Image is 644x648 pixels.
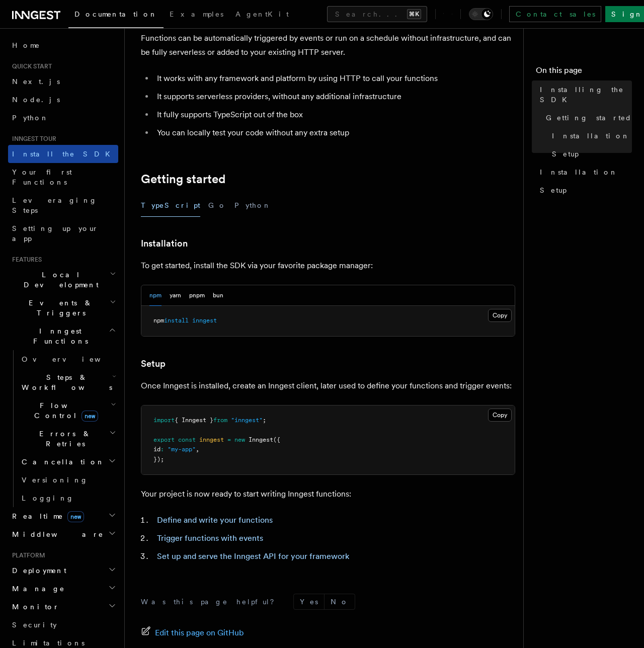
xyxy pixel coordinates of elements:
p: Was this page helpful? [141,597,281,607]
span: Documentation [74,10,157,18]
span: Manage [8,584,65,594]
span: new [67,511,84,522]
button: TypeScript [141,194,200,217]
a: Setup [548,145,632,163]
span: , [196,446,199,453]
a: Documentation [68,3,164,28]
button: Monitor [8,598,118,616]
a: Getting started [542,109,632,127]
span: Installing the SDK [540,85,632,105]
button: Steps & Workflows [18,368,118,396]
span: Limitations [12,639,85,647]
button: Local Development [8,266,118,294]
span: from [213,417,227,424]
button: Manage [8,580,118,598]
a: Define and write your functions [157,515,273,525]
span: Deployment [8,565,66,576]
button: Inngest Functions [8,322,118,350]
button: Flow Controlnew [18,396,118,425]
span: AgentKit [235,10,289,18]
span: inngest [199,436,224,443]
a: Installation [141,236,188,251]
a: Logging [18,489,118,507]
span: Cancellation [18,457,105,467]
span: { Inngest } [175,417,213,424]
button: Yes [294,594,324,609]
a: Leveraging Steps [8,191,118,219]
a: Contact sales [509,6,601,22]
span: Quick start [8,62,52,70]
h4: On this page [536,64,632,80]
a: Setting up your app [8,219,118,248]
span: Overview [22,355,125,363]
li: It fully supports TypeScript out of the box [154,108,515,122]
span: Edit this page on GitHub [155,626,244,640]
span: Inngest tour [8,135,56,143]
span: id [153,446,160,453]
button: Python [234,194,271,217]
a: Set up and serve the Inngest API for your framework [157,551,349,561]
a: Installing the SDK [536,80,632,109]
button: yarn [170,285,181,306]
span: = [227,436,231,443]
a: Installation [548,127,632,145]
span: install [164,317,189,324]
li: It supports serverless providers, without any additional infrastructure [154,90,515,104]
span: Versioning [22,476,88,484]
span: new [82,411,98,422]
button: Errors & Retries [18,425,118,453]
span: : [160,446,164,453]
div: Inngest Functions [8,350,118,507]
kbd: ⌘K [407,9,421,19]
span: }); [153,456,164,463]
span: Home [12,40,40,50]
span: Security [12,621,57,629]
a: Security [8,616,118,634]
span: const [178,436,196,443]
a: Next.js [8,72,118,91]
span: new [234,436,245,443]
span: Next.js [12,77,60,86]
a: Python [8,109,118,127]
button: Middleware [8,525,118,543]
span: Installation [540,167,618,177]
li: You can locally test your code without any extra setup [154,126,515,140]
a: Installation [536,163,632,181]
span: Steps & Workflows [18,372,112,392]
span: Getting started [546,113,632,123]
a: Trigger functions with events [157,533,263,543]
span: Monitor [8,602,59,612]
span: Inngest Functions [8,326,109,346]
p: The Inngest SDK allows you to write reliable, durable functions in your existing projects increme... [141,17,515,59]
span: Realtime [8,511,84,521]
a: Your first Functions [8,163,118,191]
p: To get started, install the SDK via your favorite package manager: [141,259,515,273]
button: Cancellation [18,453,118,471]
span: Your first Functions [12,168,72,186]
span: Inngest [249,436,273,443]
a: Versioning [18,471,118,489]
button: Realtimenew [8,507,118,525]
button: Deployment [8,561,118,580]
button: Events & Triggers [8,294,118,322]
button: Copy [488,409,512,422]
span: Flow Control [18,400,111,421]
a: Home [8,36,118,54]
a: AgentKit [229,3,295,27]
button: Toggle dark mode [469,8,493,20]
a: Getting started [141,172,225,186]
span: Errors & Retries [18,429,109,449]
button: No [325,594,355,609]
span: Features [8,256,42,264]
span: Platform [8,551,45,559]
a: Setup [536,181,632,199]
p: Your project is now ready to start writing Inngest functions: [141,487,515,501]
span: Local Development [8,270,110,290]
span: Node.js [12,96,60,104]
a: Examples [164,3,229,27]
span: Setup [552,149,579,159]
a: Install the SDK [8,145,118,163]
span: Installation [552,131,630,141]
button: pnpm [189,285,205,306]
span: npm [153,317,164,324]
